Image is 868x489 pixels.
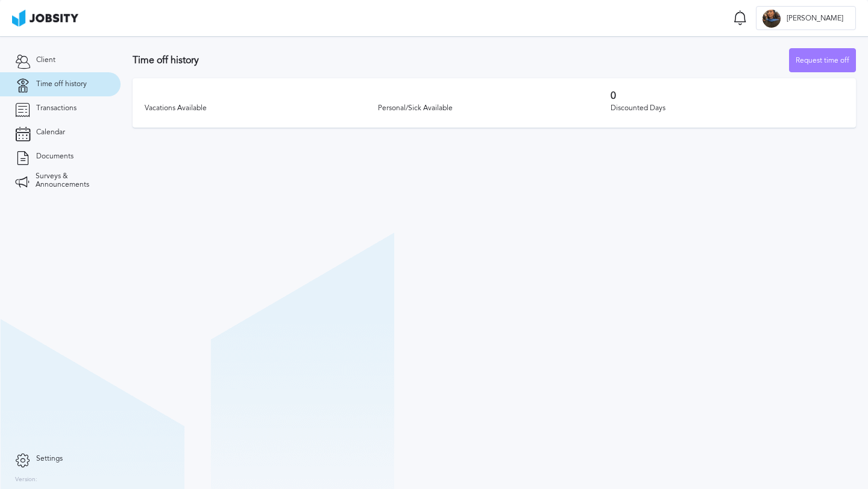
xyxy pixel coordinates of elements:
[36,128,65,137] span: Calendar
[133,55,789,66] h3: Time off history
[15,476,37,484] label: Version:
[756,6,856,30] button: N[PERSON_NAME]
[763,10,781,28] div: N
[145,104,378,113] div: Vacations Available
[781,14,849,23] span: [PERSON_NAME]
[36,455,63,463] span: Settings
[36,172,105,189] span: Surveys & Announcements
[36,56,55,64] span: Client
[12,10,78,26] img: ab4bad089aa723f57921c736e9817d99.png
[36,152,74,161] span: Documents
[789,48,856,72] button: Request time off
[790,49,855,73] div: Request time off
[36,104,77,113] span: Transactions
[36,80,87,89] span: Time off history
[611,104,844,113] div: Discounted Days
[611,90,844,101] h3: 0
[378,104,611,113] div: Personal/Sick Available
